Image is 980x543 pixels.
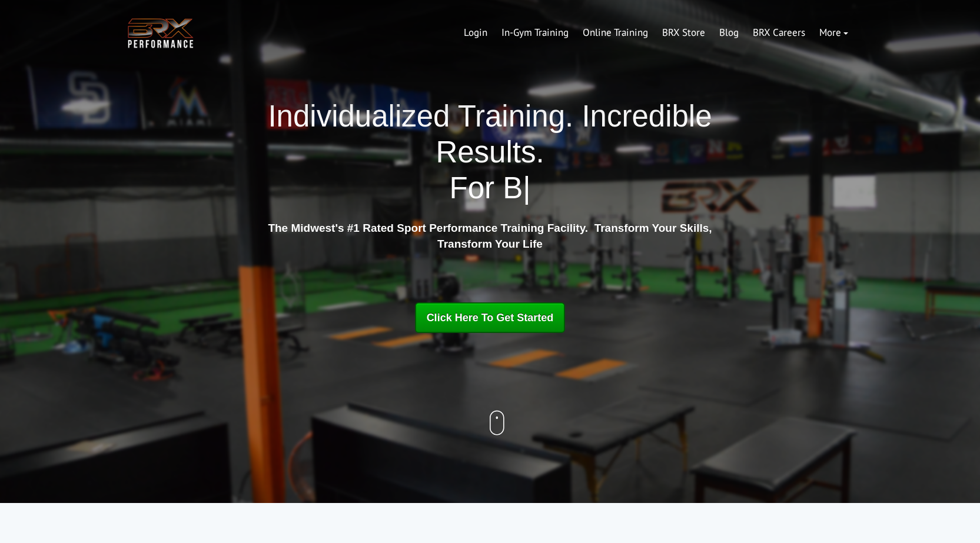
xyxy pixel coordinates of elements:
h1: Individualized Training. Incredible Results. [264,98,717,206]
a: More [812,19,855,47]
a: Online Training [576,19,655,47]
img: BRX Transparent Logo-2 [125,15,196,51]
a: BRX Careers [746,19,812,47]
a: Blog [712,19,746,47]
a: Login [457,19,494,47]
a: Click Here To Get Started [415,302,566,333]
span: Click Here To Get Started [427,312,554,324]
span: | [523,171,530,205]
span: For B [450,171,523,205]
div: Navigation Menu [457,19,855,47]
strong: The Midwest's #1 Rated Sport Performance Training Facility. Transform Your Skills, Transform Your... [268,222,712,250]
a: In-Gym Training [494,19,576,47]
a: BRX Store [655,19,712,47]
